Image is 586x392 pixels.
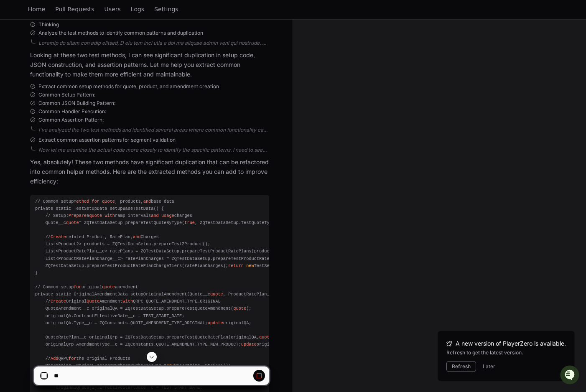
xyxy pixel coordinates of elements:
[151,213,158,218] span: and
[38,127,269,133] div: I've analyzed the two test methods and identified several areas where common functionality can be...
[259,335,272,340] span: quote
[55,7,94,12] span: Pull Requests
[123,299,133,304] span: with
[38,92,95,98] span: Common Setup Pattern:
[208,321,223,326] span: update
[8,33,152,47] div: Welcome
[38,30,203,36] span: Analyze the test methods to identify common patterns and duplication
[456,339,566,348] span: A new version of PlayerZero is available.
[104,213,115,218] span: with
[8,62,23,77] img: 1756235613930-3d25f9e4-fa56-45dd-b3ad-e072dfbd1548
[241,342,257,347] span: update
[89,213,102,218] span: quote
[30,51,269,79] p: Looking at these two test methods, I can see significant duplication in setup code, JSON construc...
[38,108,106,115] span: Common Handler Execution:
[87,299,99,304] span: Quote
[142,65,152,75] button: Start new chat
[210,292,223,297] span: quote
[28,62,137,71] div: Start new chat
[246,263,254,268] span: new
[131,7,144,12] span: Logs
[66,220,79,225] span: quote
[28,7,45,12] span: Home
[38,117,104,123] span: Common Assertion Pattern:
[446,349,566,356] div: Refresh to get the latest version.
[233,306,246,311] span: quote
[559,364,582,387] iframe: Open customer support
[59,87,101,94] a: Powered byPylon
[28,71,106,77] div: We're available if you need us!
[184,220,195,225] span: true
[83,88,101,94] span: Pylon
[74,199,89,204] span: method
[102,285,115,290] span: quote
[38,137,176,143] span: Extract common assertion patterns for segment validation
[51,234,66,239] span: Create
[38,147,269,153] div: Now let me examine the actual code more closely to identify the specific patterns. I need to see ...
[69,213,87,218] span: Prepare
[228,263,244,268] span: return
[154,7,178,12] span: Settings
[143,199,151,204] span: and
[8,8,25,25] img: PlayerZero
[38,100,115,107] span: Common JSON Building Pattern:
[102,199,115,204] span: quote
[483,363,495,370] button: Later
[38,83,219,90] span: Extract common setup methods for quote, product, and amendment creation
[92,199,99,204] span: for
[74,285,81,290] span: for
[38,40,269,46] div: Loremip do sitam con adip elitsed, D eiu tem inci utla e dol ma aliquae admin veni qui nostrude. ...
[133,234,140,239] span: and
[161,213,174,218] span: usage
[38,21,59,28] span: Thinking
[446,361,476,372] button: Refresh
[51,299,66,304] span: Create
[30,158,269,186] p: Yes, absolutely! These two methods have significant duplication that can be refactored into commo...
[104,7,121,12] span: Users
